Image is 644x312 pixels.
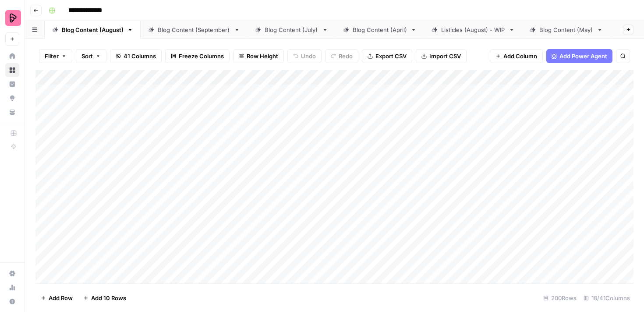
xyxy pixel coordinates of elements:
a: Opportunities [5,91,19,105]
a: Home [5,49,19,63]
span: Freeze Columns [179,52,224,60]
div: Blog Content (July) [265,25,318,34]
span: Add Column [503,52,537,60]
span: 41 Columns [124,52,156,60]
a: Blog Content (August) [45,21,141,39]
span: Export CSV [375,52,407,60]
a: Usage [5,280,19,294]
a: Insights [5,77,19,91]
span: Undo [301,52,316,60]
a: Listicles (August) - WIP [424,21,522,39]
a: Blog Content (May) [522,21,610,39]
a: Blog Content (September) [141,21,248,39]
span: Add Power Agent [559,52,607,60]
div: Blog Content (September) [158,25,230,34]
button: Add 10 Rows [78,291,131,305]
button: Freeze Columns [165,49,230,63]
button: Filter [39,49,72,63]
button: Help + Support [5,294,19,308]
button: Import CSV [416,49,467,63]
a: Settings [5,266,19,280]
div: Blog Content (May) [539,25,593,34]
span: Add Row [49,294,73,302]
span: Filter [45,52,59,60]
div: Listicles (August) - WIP [441,25,505,34]
span: Sort [81,52,93,60]
div: 200 Rows [540,291,580,305]
button: Redo [325,49,358,63]
span: Row Height [247,52,278,60]
button: Export CSV [362,49,412,63]
button: Workspace: Preply [5,7,19,29]
div: 18/41 Columns [580,291,633,305]
span: Redo [339,52,353,60]
button: 41 Columns [110,49,162,63]
a: Browse [5,63,19,77]
button: Row Height [233,49,284,63]
div: Blog Content (April) [353,25,407,34]
button: Sort [76,49,106,63]
button: Add Row [35,291,78,305]
a: Blog Content (July) [248,21,336,39]
button: Add Column [490,49,543,63]
span: Add 10 Rows [91,294,126,302]
span: Import CSV [429,52,461,60]
div: Blog Content (August) [62,25,124,34]
a: Blog Content (April) [336,21,424,39]
button: Undo [287,49,322,63]
button: Add Power Agent [546,49,612,63]
a: Your Data [5,105,19,119]
img: Preply Logo [5,10,21,26]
